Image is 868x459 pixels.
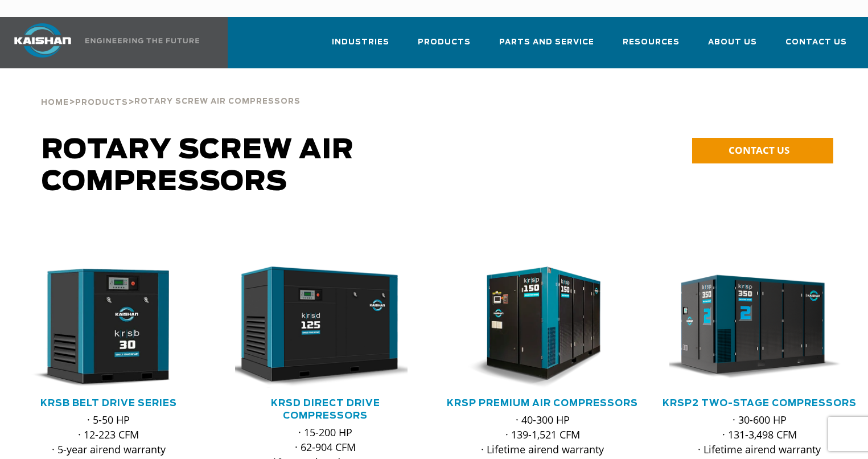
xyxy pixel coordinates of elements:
span: About Us [708,36,757,49]
a: About Us [708,27,757,66]
span: Home [41,99,69,106]
a: CONTACT US [692,138,833,163]
a: KRSP2 Two-Stage Compressors [663,399,857,408]
a: Products [418,27,471,66]
div: krsp350 [669,267,850,388]
img: krsd125 [227,267,408,388]
a: Contact Us [785,27,847,66]
a: Home [41,97,69,107]
div: > > [41,68,301,112]
span: Products [75,99,128,106]
a: KRSD Direct Drive Compressors [271,399,380,420]
img: Engineering the future [85,38,199,43]
span: Industries [332,36,389,49]
a: KRSB Belt Drive Series [40,399,177,408]
img: krsb30 [10,267,191,388]
a: KRSP Premium Air Compressors [447,399,638,408]
a: Products [75,97,128,107]
span: Contact Us [785,36,847,49]
span: Rotary Screw Air Compressors [42,137,354,196]
span: Resources [623,36,680,49]
span: Parts and Service [499,36,594,49]
a: Resources [623,27,680,66]
span: Products [418,36,471,49]
a: Parts and Service [499,27,594,66]
div: krsd125 [235,267,416,388]
img: krsp350 [661,267,842,388]
div: krsp150 [452,267,633,388]
div: krsb30 [18,267,199,388]
img: krsp150 [444,267,625,388]
span: Rotary Screw Air Compressors [134,98,301,105]
a: Industries [332,27,389,66]
span: CONTACT US [729,144,789,157]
